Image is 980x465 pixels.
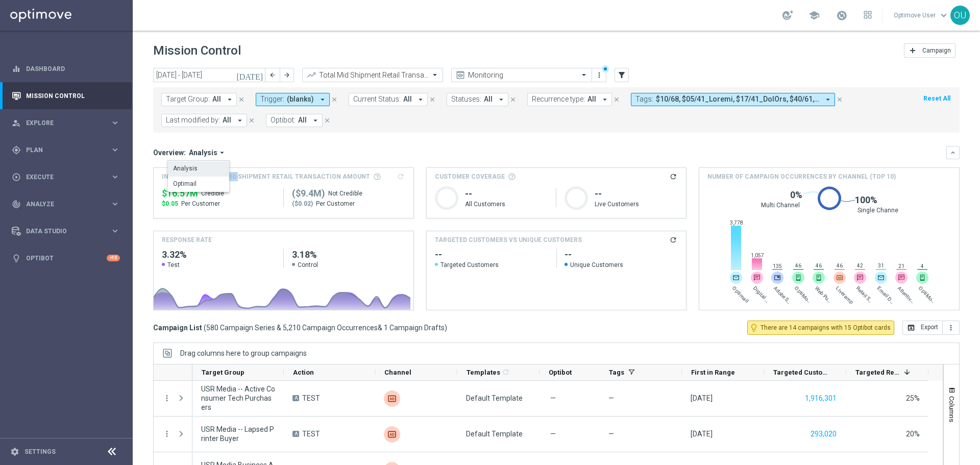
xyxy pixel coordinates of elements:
button: 1,916,301 [804,392,838,405]
span: All [212,95,221,104]
i: refresh [669,173,677,181]
i: keyboard_arrow_down [949,149,957,156]
button: Recurrence type: All arrow_drop_down [527,93,612,106]
span: There are 14 campaigns with 15 Optibot cards [761,323,891,332]
button: close [330,94,339,105]
span: Campaign [922,47,951,54]
i: preview [455,70,465,80]
img: message-text.svg [854,272,866,284]
button: person_search Explore keyboard_arrow_right [11,119,120,127]
h2: empty [435,249,548,261]
span: Statuses: [451,95,481,104]
span: Adobe SFTP Prod [772,285,793,305]
button: Optibot: All arrow_drop_down [266,114,323,127]
button: Mission Control [11,92,120,100]
h1: -- [595,188,678,200]
i: close [429,96,436,103]
i: arrow_drop_down [497,95,506,104]
button: refresh [669,172,678,181]
span: Current Status: [353,95,401,104]
span: A [292,395,299,401]
ng-select: Monitoring [451,68,592,82]
h3: Overview: [153,148,186,157]
img: Liveramp [384,390,400,407]
span: Last modified by: [166,116,220,125]
input: Select date range [153,68,265,82]
div: Liveramp [834,272,846,284]
button: more_vert [162,429,171,438]
i: close [836,96,843,103]
i: keyboard_arrow_right [110,145,120,155]
button: play_circle_outline Execute keyboard_arrow_right [11,173,120,181]
div: Data Studio [12,227,110,236]
button: close [237,94,246,105]
button: gps_fixed Plan keyboard_arrow_right [11,146,120,154]
h1: Mission Control [153,43,241,58]
span: All [403,95,412,104]
a: Dashboard [26,55,120,82]
i: arrow_drop_down [600,95,609,104]
span: Retail SMS marketing [855,285,875,305]
img: message-text.svg [751,272,763,284]
span: 46 [793,262,804,269]
div: Web Push Notifications [813,272,825,284]
h2: 3.32% [162,249,275,261]
span: OptiMobile In-App [917,285,938,305]
i: arrow_drop_down [217,148,227,157]
i: lightbulb_outline [749,323,758,332]
button: filter_alt [615,68,629,82]
span: 580 Campaign Series & 5,210 Campaign Occurrences [206,323,378,332]
button: arrow_back [265,68,280,82]
h1: -- [465,188,548,200]
button: close [612,94,621,105]
div: OU [950,6,970,25]
div: Dashboard [12,55,120,82]
multiple-options-button: Export to CSV [902,323,960,331]
span: 46 [813,262,824,269]
button: Analysis arrow_drop_down [186,148,230,157]
button: lightbulb Optibot +10 [11,254,120,262]
img: push.svg [792,272,804,284]
div: +10 [107,255,120,261]
i: close [324,117,331,124]
button: equalizer Dashboard [11,65,120,73]
div: Execute [12,173,110,182]
i: gps_fixed [12,145,21,155]
span: Explore [26,120,110,126]
button: close [247,115,256,126]
div: Plan [12,145,110,155]
span: Optibot [549,369,572,376]
p: Live Customers [595,200,678,208]
div: Optimail [173,179,197,188]
span: Per Customer [316,200,355,208]
div: track_changes Analyze keyboard_arrow_right [11,200,120,208]
span: Credible [201,189,224,198]
span: 46 [834,262,845,269]
span: 31 [875,262,887,269]
h3: Campaign List [153,323,447,332]
span: 20% [906,430,920,438]
div: Adobe SFTP Prod [771,272,783,284]
span: Attentive SMS [896,285,917,305]
img: push.svg [813,272,825,284]
i: arrow_drop_down [823,95,832,104]
span: USR Media -- Lapsed Printer Buyer [201,425,275,443]
button: close [835,94,844,105]
span: $9,395,054 [292,187,325,200]
span: Single Channel [857,206,900,214]
span: Trigger: [260,95,284,104]
div: Analyze [12,200,110,209]
span: Targeted Customers [435,261,548,269]
i: track_changes [12,200,21,209]
span: Action [293,369,314,376]
button: close [508,94,518,105]
span: OptiMobile Push [793,285,814,305]
span: Multi Channel [761,201,800,209]
button: arrow_forward [280,68,294,82]
span: Tags: [635,95,653,104]
div: Explore [12,118,110,128]
button: add Campaign [904,43,955,58]
span: $10/68, $05/41_Loremi, $17/41_DolOrs, $40/61, $70/23_Ametco, $25/05_AdiPis, $06 eli $95, $7 sed, ... [656,95,819,104]
span: 1 Campaign Drafts [384,323,445,332]
i: more_vert [947,324,955,332]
